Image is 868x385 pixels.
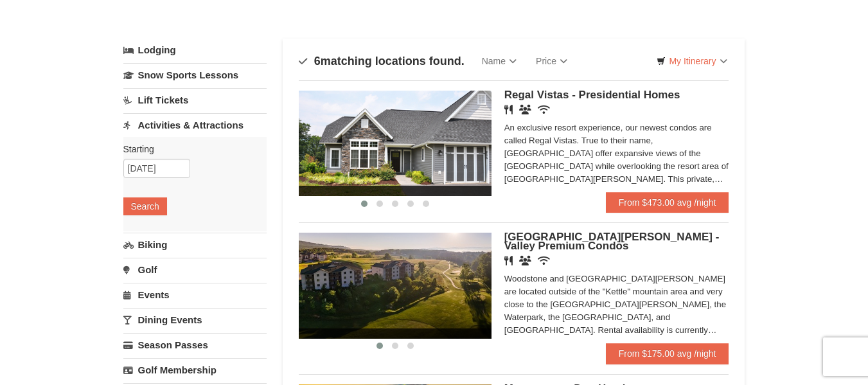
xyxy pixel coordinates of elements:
[123,39,267,62] a: Lodging
[504,273,729,337] div: Woodstone and [GEOGRAPHIC_DATA][PERSON_NAME] are located outside of the "Kettle" mountain area an...
[123,113,267,137] a: Activities & Attractions
[472,48,526,74] a: Name
[526,48,577,74] a: Price
[123,333,267,357] a: Season Passes
[123,358,267,382] a: Golf Membership
[519,256,531,265] i: Banquet Facilities
[123,233,267,256] a: Biking
[648,51,735,71] a: My Itinerary
[314,55,321,67] span: 6
[123,308,267,332] a: Dining Events
[504,231,720,252] span: [GEOGRAPHIC_DATA][PERSON_NAME] - Valley Premium Condos
[519,105,531,114] i: Banquet Facilities
[123,143,257,156] label: Starting
[123,258,267,282] a: Golf
[123,63,267,87] a: Snow Sports Lessons
[123,283,267,307] a: Events
[123,197,167,215] button: Search
[606,343,729,364] a: From $175.00 avg /night
[504,121,729,186] div: An exclusive resort experience, our newest condos are called Regal Vistas. True to their name, [G...
[123,88,267,112] a: Lift Tickets
[538,105,550,114] i: Wireless Internet (free)
[504,89,680,101] span: Regal Vistas - Presidential Homes
[504,105,513,114] i: Restaurant
[538,256,550,265] i: Wireless Internet (free)
[299,55,465,67] h4: matching locations found.
[606,192,729,213] a: From $473.00 avg /night
[504,256,513,265] i: Restaurant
